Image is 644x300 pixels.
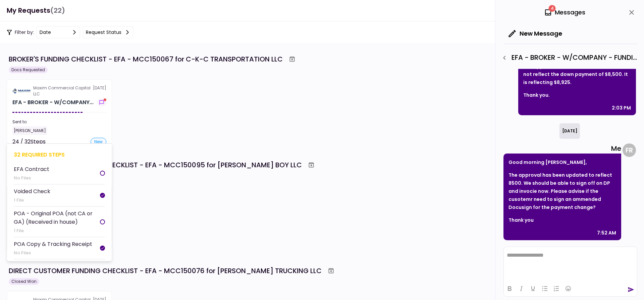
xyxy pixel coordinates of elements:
[597,229,616,237] div: 7:52 AM
[9,278,39,285] div: Closed Won
[325,265,337,277] button: Archive workflow
[503,143,621,154] div: Me
[33,85,93,97] div: Maxim Commercial Capital LLC
[9,67,48,73] div: Docs Requested
[14,197,50,204] div: 1 File
[12,85,106,97] div: [DATE]
[623,143,636,157] div: F R
[14,187,50,196] div: Voided Check
[508,171,616,211] p: The approval has been updated to reflect 8500. We should be able to sign off on DP and invocie no...
[37,26,80,38] button: date
[551,284,562,293] button: Numbered list
[7,26,133,38] div: Filter by:
[14,151,105,159] div: 32 required steps
[14,250,92,256] div: No Files
[9,54,283,64] div: BROKER'S FUNDING CHECKLIST - EFA - MCC150067 for C-K-C TRANSPORTATION LLC
[516,284,527,293] button: Italic
[40,29,51,36] div: date
[305,159,317,171] button: Archive workflow
[12,126,47,135] div: [PERSON_NAME]
[508,216,616,224] p: Thank you
[7,4,65,17] h1: My Requests
[12,88,31,94] img: Partner logo
[626,7,637,18] button: close
[14,175,49,181] div: No Files
[83,26,133,38] button: Request status
[523,62,631,86] p: The approval that was sent [DATE] does not reflect the down payment of $8,500. It is reflecting $...
[527,284,539,293] button: Underline
[14,240,92,248] div: POA Copy & Tracking Receipt
[504,284,515,293] button: Bold
[12,98,94,106] div: EFA - BROKER - W/COMPANY - FUNDING CHECKLIST
[499,52,637,63] div: EFA - BROKER - W/COMPANY - FUNDING CHECKLIST - Dealer's Final Invoice
[9,266,322,276] div: DIRECT CUSTOMER FUNDING CHECKLIST - EFA - MCC150076 for [PERSON_NAME] TRUCKING LLC
[50,4,65,17] span: (22)
[14,165,49,173] div: EFA Contract
[97,98,106,106] button: show-messages
[14,227,100,234] div: 1 File
[9,160,302,170] div: DIRECT CUSTOMER FUNDING CHECKLIST - EFA - MCC150095 for [PERSON_NAME] BOY LLC
[503,25,568,42] button: New Message
[12,138,46,146] div: 24 / 32 Steps
[549,5,556,12] span: 4
[504,247,637,281] iframe: Rich Text Area
[559,123,580,139] div: [DATE]
[508,158,616,166] p: Good morning [PERSON_NAME],
[12,119,106,125] div: Sent to:
[539,284,550,293] button: Bullet list
[612,104,631,112] div: 2:03 PM
[523,91,631,99] p: Thank you.
[562,284,574,293] button: Emojis
[91,138,106,146] div: new
[628,286,634,293] button: send
[544,7,585,17] div: Messages
[286,53,298,65] button: Archive workflow
[14,209,100,226] div: POA - Original POA (not CA or GA) (Received in house)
